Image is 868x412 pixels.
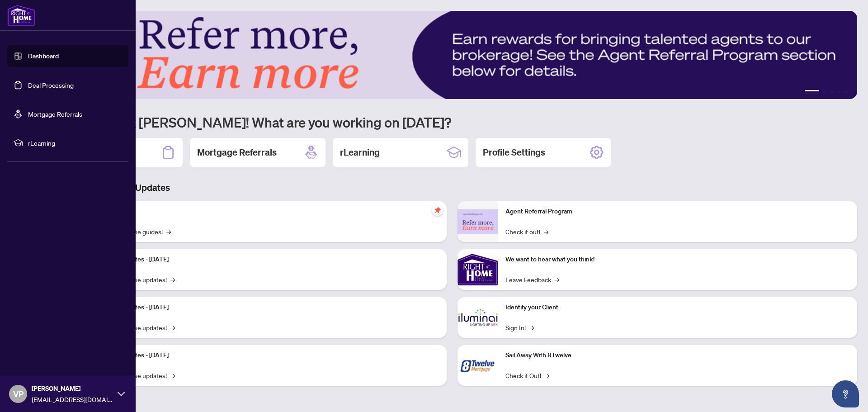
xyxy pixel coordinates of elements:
img: Agent Referral Program [458,209,498,234]
a: Deal Processing [28,81,74,89]
span: → [170,370,175,380]
h1: Welcome back [PERSON_NAME]! What are you working on [DATE]? [47,114,857,131]
span: [EMAIL_ADDRESS][DOMAIN_NAME] [32,394,113,404]
button: 2 [823,90,826,94]
h2: rLearning [340,146,380,159]
span: rLearning [28,138,122,148]
span: → [170,275,175,284]
p: Platform Updates - [DATE] [95,255,439,265]
button: 1 [805,90,819,94]
span: → [544,227,548,237]
span: → [166,227,171,237]
a: Check it Out!→ [505,370,549,380]
span: → [555,275,559,284]
img: Identify your Client [458,297,498,338]
p: We want to hear what you think! [505,255,850,265]
a: Leave Feedback→ [505,275,559,284]
p: Identify your Client [505,303,850,313]
p: Sail Away With 8Twelve [505,350,850,360]
a: Mortgage Referrals [28,110,82,118]
span: → [529,322,534,332]
h2: Profile Settings [483,146,545,159]
img: We want to hear what you think! [458,249,498,290]
p: Agent Referral Program [505,207,850,217]
img: Slide 0 [47,11,857,99]
h2: Mortgage Referrals [197,146,277,159]
p: Platform Updates - [DATE] [95,350,439,360]
a: Dashboard [28,52,59,60]
h3: Brokerage & Industry Updates [47,181,857,194]
button: 5 [844,90,848,94]
span: [PERSON_NAME] [32,384,113,393]
span: VP [13,388,24,400]
button: 4 [837,90,841,94]
p: Platform Updates - [DATE] [95,303,439,313]
button: 3 [830,90,834,94]
span: → [170,322,175,332]
button: Open asap [832,380,859,407]
a: Sign In!→ [505,322,534,332]
a: Check it out!→ [505,227,548,237]
p: Self-Help [95,207,439,217]
img: logo [7,5,35,26]
span: → [545,370,549,380]
img: Sail Away With 8Twelve [458,345,498,386]
span: pushpin [432,205,443,216]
